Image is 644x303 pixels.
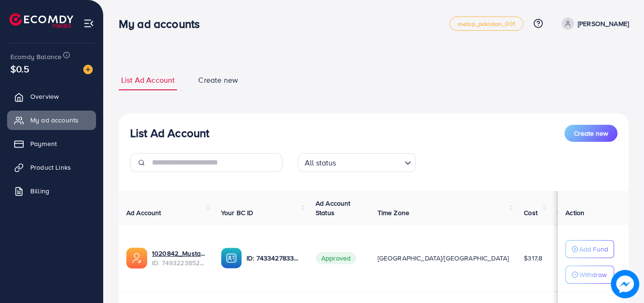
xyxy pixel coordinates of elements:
span: Product Links [30,163,71,172]
div: Search for option [298,153,416,172]
span: Your BC ID [221,208,254,217]
input: Search for option [339,154,401,170]
button: Add Fund [565,240,614,258]
img: logo [9,13,73,28]
a: Overview [7,87,96,106]
span: Payment [30,139,57,148]
h3: List Ad Account [130,126,209,140]
a: metap_pakistan_001 [450,17,523,31]
span: List Ad Account [121,75,175,86]
span: $0.5 [10,62,30,76]
button: Withdraw [565,266,614,284]
button: Create new [565,125,618,142]
p: [PERSON_NAME] [578,18,629,29]
span: My ad accounts [30,115,79,125]
span: [GEOGRAPHIC_DATA]/[GEOGRAPHIC_DATA] [378,253,509,263]
span: Ad Account Status [316,199,351,217]
a: [PERSON_NAME] [558,17,629,30]
p: ID: 7433427833025871873 [247,252,300,264]
span: Approved [316,252,356,264]
a: Product Links [7,158,96,177]
span: Create new [574,129,608,138]
a: Payment [7,134,96,153]
span: Ad Account [126,208,161,217]
span: metap_pakistan_001 [458,21,515,27]
span: All status [303,156,338,170]
span: $317.8 [524,253,542,263]
a: 1020842_Mustafai New1_1744652139809 [152,249,206,258]
p: Withdraw [579,269,607,280]
a: Billing [7,182,96,200]
span: Billing [30,186,49,196]
span: Create new [198,75,238,86]
img: ic-ba-acc.ded83a64.svg [221,248,242,268]
a: My ad accounts [7,111,96,130]
img: menu [83,18,94,29]
img: image [83,65,93,74]
h3: My ad accounts [119,17,207,31]
span: Time Zone [378,208,409,217]
span: Ecomdy Balance [10,52,62,61]
span: ID: 7493223852907200513 [152,258,206,268]
p: Add Fund [579,243,608,255]
span: Action [565,208,584,217]
img: image [611,270,639,298]
span: Cost [524,208,538,217]
img: ic-ads-acc.e4c84228.svg [126,248,147,268]
div: <span class='underline'>1020842_Mustafai New1_1744652139809</span></br>7493223852907200513 [152,249,206,268]
span: Overview [30,92,59,101]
